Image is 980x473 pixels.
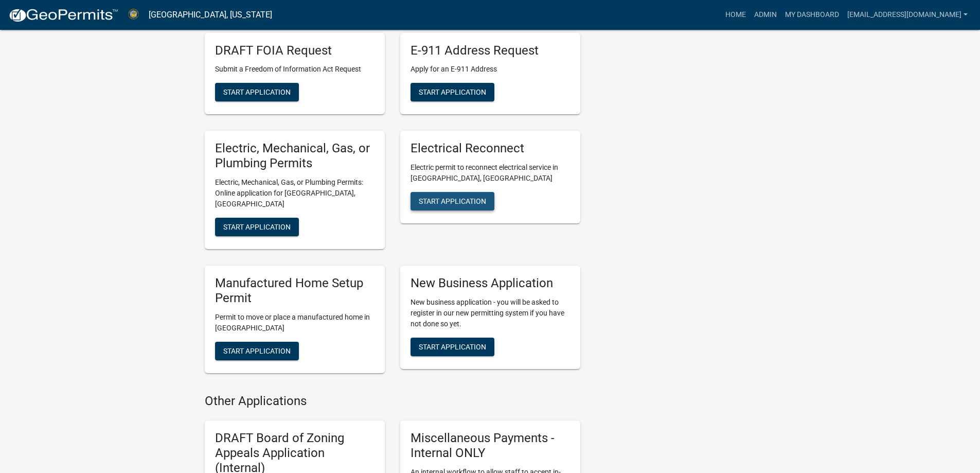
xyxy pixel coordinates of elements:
[215,312,375,334] p: Permit to move or place a manufactured home in [GEOGRAPHIC_DATA]
[411,297,570,329] p: New business application - you will be asked to register in our new permitting system if you have...
[149,6,272,24] a: [GEOGRAPHIC_DATA], [US_STATE]
[215,342,299,360] button: Start Application
[411,338,494,356] button: Start Application
[215,141,375,171] h5: Electric, Mechanical, Gas, or Plumbing Permits
[411,141,570,156] h5: Electrical Reconnect
[223,346,291,355] span: Start Application
[411,192,494,211] button: Start Application
[721,5,750,25] a: Home
[127,8,140,22] img: Abbeville County, South Carolina
[215,64,375,75] p: Submit a Freedom of Information Act Request
[843,5,972,25] a: [EMAIL_ADDRESS][DOMAIN_NAME]
[223,223,291,231] span: Start Application
[411,162,570,184] p: Electric permit to reconnect electrical service in [GEOGRAPHIC_DATA], [GEOGRAPHIC_DATA]
[419,197,486,205] span: Start Application
[215,83,299,101] button: Start Application
[411,64,570,75] p: Apply for an E-911 Address
[411,276,570,291] h5: New Business Application
[411,43,570,58] h5: E-911 Address Request
[411,83,494,101] button: Start Application
[411,431,570,461] h5: Miscellaneous Payments - Internal ONLY
[419,342,486,351] span: Start Application
[419,88,486,96] span: Start Application
[750,5,781,25] a: Admin
[215,218,299,236] button: Start Application
[215,276,375,306] h5: Manufactured Home Setup Permit
[215,177,375,209] p: Electric, Mechanical, Gas, or Plumbing Permits: Online application for [GEOGRAPHIC_DATA], [GEOGRA...
[781,5,843,25] a: My Dashboard
[223,88,291,96] span: Start Application
[215,43,375,58] h5: DRAFT FOIA Request
[205,394,580,409] h4: Other Applications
